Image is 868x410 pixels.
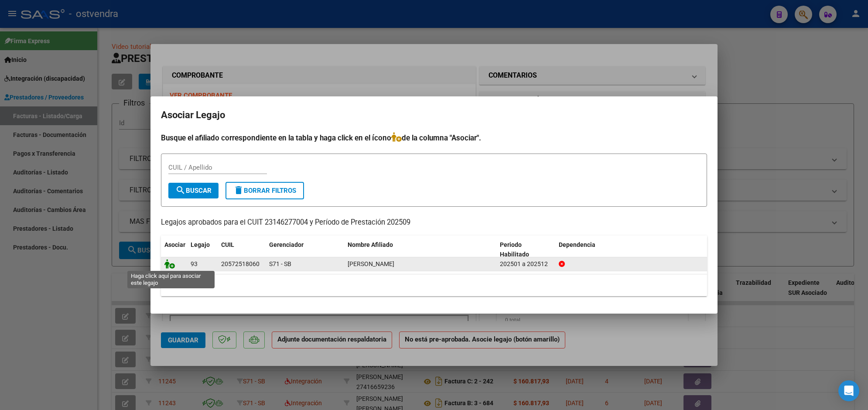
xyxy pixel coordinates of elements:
[348,241,393,248] span: Nombre Afiliado
[226,182,304,199] button: Borrar Filtros
[218,236,266,264] datatable-header-cell: CUIL
[221,241,234,248] span: CUIL
[191,260,198,267] span: 93
[187,236,218,264] datatable-header-cell: Legajo
[164,241,185,248] span: Asociar
[348,260,394,267] span: KOIALOWICZ TAYRON
[161,107,707,123] h2: Asociar Legajo
[496,236,555,264] datatable-header-cell: Periodo Habilitado
[233,187,296,195] span: Borrar Filtros
[221,259,260,269] div: 20572518060
[344,236,496,264] datatable-header-cell: Nombre Afiliado
[161,236,187,264] datatable-header-cell: Asociar
[500,259,552,269] div: 202501 a 202512
[161,274,707,296] div: 1 registros
[161,132,707,143] h4: Busque el afiliado correspondiente en la tabla y haga click en el ícono de la columna "Asociar".
[168,183,219,198] button: Buscar
[269,260,291,267] span: S71 - SB
[838,380,859,401] div: Open Intercom Messenger
[161,217,707,228] p: Legajos aprobados para el CUIT 23146277004 y Período de Prestación 202509
[269,241,304,248] span: Gerenciador
[175,185,186,195] mat-icon: search
[175,187,212,195] span: Buscar
[559,241,595,248] span: Dependencia
[191,241,210,248] span: Legajo
[266,236,344,264] datatable-header-cell: Gerenciador
[500,241,529,258] span: Periodo Habilitado
[233,185,244,195] mat-icon: delete
[555,236,707,264] datatable-header-cell: Dependencia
